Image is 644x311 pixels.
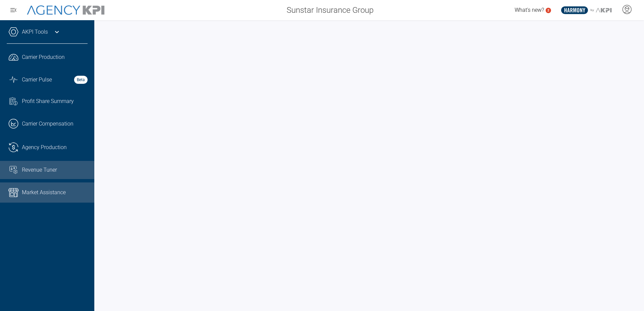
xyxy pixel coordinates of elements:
[546,8,551,13] a: 2
[22,120,73,128] span: Carrier Compensation
[22,76,52,84] span: Carrier Pulse
[22,97,74,105] span: Profit Share Summary
[22,28,48,36] a: AKPI Tools
[22,53,65,61] span: Carrier Production
[547,8,549,12] text: 2
[287,4,374,16] span: Sunstar Insurance Group
[74,76,88,84] strong: Beta
[22,188,66,197] span: Market Assistance
[22,166,57,174] span: Revenue Tuner
[27,5,104,15] img: AgencyKPI
[22,143,67,151] span: Agency Production
[515,7,544,13] span: What's new?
